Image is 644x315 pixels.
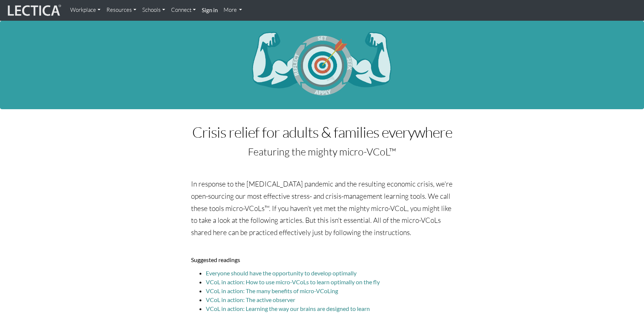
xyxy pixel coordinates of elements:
a: Connect [168,3,199,17]
a: Workplace [67,3,103,17]
a: VCoL in action: Learning the way our brains are designed to learn [206,305,370,312]
a: Resources [103,3,139,17]
img: lecticalive [6,3,61,17]
a: Schools [139,3,168,17]
a: More [221,3,245,17]
strong: Sign in [202,7,218,13]
a: VCoL in action: How to use micro-VCoLs to learn optimally on the fly [206,278,380,285]
a: Everyone should have the opportunity to develop optimally [206,269,357,277]
a: Sign in [199,3,221,18]
a: VCoL in action: The many benefits of micro-VCoLing [206,287,338,294]
h1: Crisis relief for adults & families everywhere [191,124,453,140]
p: In response to the [MEDICAL_DATA] pandemic and the resulting economic crisis, we're open-sourcing... [191,178,453,238]
h5: Suggested readings [191,257,453,263]
a: VCoL in action: The active observer [206,296,295,303]
img: vcol-cycle-target-arrow-banner-mighty-white.png [250,30,394,98]
p: Featuring the mighty micro-VCoL™ [191,143,453,160]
